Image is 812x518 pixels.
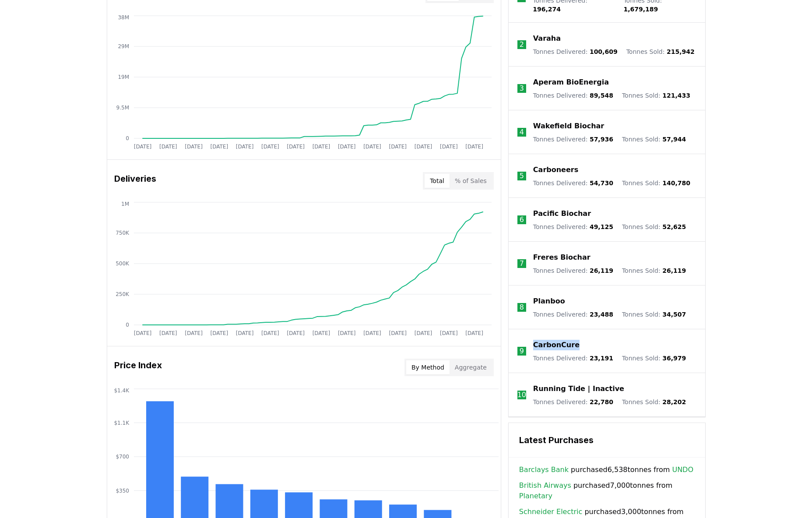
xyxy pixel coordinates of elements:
span: 140,780 [662,180,690,187]
span: 57,936 [590,136,613,143]
tspan: [DATE] [134,330,151,336]
button: Aggregate [450,360,492,374]
p: Tonnes Delivered : [533,91,613,100]
span: 196,274 [533,6,561,13]
tspan: [DATE] [337,144,355,150]
tspan: 250K [116,291,130,297]
p: Tonnes Sold : [622,398,686,406]
span: 28,202 [662,398,686,405]
tspan: [DATE] [414,330,432,336]
a: Aperam BioEnergia [533,77,609,88]
tspan: [DATE] [414,144,432,150]
p: Tonnes Sold : [622,310,686,319]
button: By Method [406,360,450,374]
tspan: $350 [116,488,129,494]
tspan: [DATE] [440,330,458,336]
p: Tonnes Sold : [626,47,695,56]
tspan: [DATE] [210,330,228,336]
tspan: 0 [126,322,129,328]
tspan: [DATE] [440,144,458,150]
a: Schneider Electric [519,507,582,517]
tspan: 1M [121,201,129,207]
tspan: 29M [118,43,129,49]
p: Tonnes Sold : [622,135,686,144]
a: Pacific Biochar [533,208,591,219]
p: 3 [520,83,524,94]
tspan: [DATE] [389,330,407,336]
tspan: 0 [126,135,129,141]
span: 215,942 [667,48,695,55]
tspan: [DATE] [287,330,305,336]
tspan: [DATE] [261,144,279,150]
span: 23,191 [590,355,613,362]
p: Tonnes Delivered : [533,222,613,231]
p: Tonnes Sold : [622,354,686,363]
p: Varaha [533,33,561,44]
span: 57,944 [662,136,686,143]
h3: Latest Purchases [519,433,695,447]
tspan: [DATE] [159,144,177,150]
span: purchased 6,538 tonnes from [519,465,693,475]
h3: Deliveries [114,172,156,190]
p: Tonnes Sold : [622,91,690,100]
p: 8 [520,302,524,313]
p: Tonnes Delivered : [533,179,613,187]
tspan: $1.4K [114,388,130,394]
button: % of Sales [450,174,492,188]
tspan: [DATE] [465,144,483,150]
a: Freres Biochar [533,252,591,263]
h3: Price Index [114,359,162,376]
p: 4 [520,127,524,137]
a: CarbonCure [533,340,580,350]
span: 22,780 [590,398,613,405]
button: Total [425,174,450,188]
tspan: $1.1K [114,420,130,426]
tspan: 38M [118,14,129,21]
tspan: $700 [116,454,129,460]
span: 34,507 [662,311,686,318]
span: 121,433 [662,92,690,99]
a: UNDO [672,465,693,475]
tspan: 750K [116,230,130,236]
span: 1,679,189 [623,6,658,13]
tspan: [DATE] [363,144,381,150]
tspan: [DATE] [312,330,330,336]
tspan: [DATE] [389,144,407,150]
p: Tonnes Delivered : [533,47,618,56]
tspan: [DATE] [210,144,228,150]
tspan: [DATE] [337,330,355,336]
span: 54,730 [590,180,613,187]
tspan: 19M [118,74,129,80]
tspan: [DATE] [185,330,203,336]
p: 10 [517,390,526,400]
p: Tonnes Delivered : [533,310,613,319]
span: purchased 7,000 tonnes from [519,480,695,501]
p: 2 [520,39,524,50]
tspan: [DATE] [159,330,177,336]
a: Running Tide | Inactive [533,384,624,394]
tspan: [DATE] [134,144,151,150]
span: 52,625 [662,223,686,230]
tspan: [DATE] [465,330,483,336]
tspan: [DATE] [185,144,203,150]
p: Tonnes Delivered : [533,398,613,406]
a: Barclays Bank [519,465,569,475]
p: Tonnes Delivered : [533,266,613,275]
p: 5 [520,171,524,181]
a: Planboo [533,296,565,307]
span: 26,119 [662,267,686,274]
p: 6 [520,215,524,225]
p: Wakefield Biochar [533,121,604,131]
tspan: [DATE] [261,330,279,336]
span: 49,125 [590,223,613,230]
span: 23,488 [590,311,613,318]
span: 26,119 [590,267,613,274]
p: Tonnes Sold : [622,222,686,231]
tspan: 9.5M [116,105,129,111]
a: Carboneers [533,165,578,175]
